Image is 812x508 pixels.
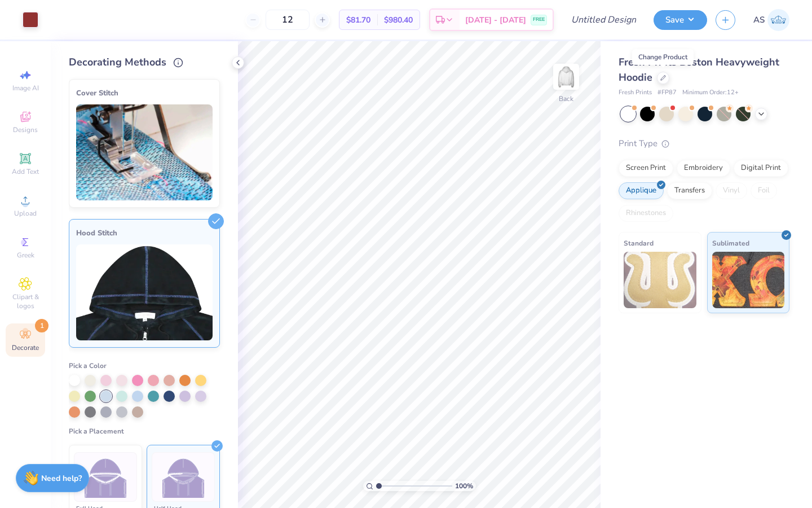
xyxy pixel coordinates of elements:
span: 1 [35,319,48,332]
span: $81.70 [346,14,370,26]
div: Applique [619,182,664,199]
span: AS [753,14,765,27]
strong: Need help? [41,473,82,484]
span: Greek [17,251,34,260]
span: Image AI [12,84,39,93]
span: Standard [624,237,654,249]
button: Save [654,10,707,30]
span: Sublimated [712,237,749,249]
input: Untitled Design [562,8,645,31]
span: 100 % [455,481,473,491]
img: Hood Stitch [76,244,213,340]
div: Hood Stitch [76,226,213,240]
div: Screen Print [619,160,673,177]
span: Pick a Color [69,361,107,370]
div: Print Type [619,137,789,150]
img: Back [555,65,577,88]
div: Transfers [667,182,712,199]
span: Fresh Prints Boston Heavyweight Hoodie [619,55,779,84]
span: Pick a Placement [69,427,124,436]
div: Rhinestones [619,205,673,222]
span: FREE [533,16,545,24]
span: # FP87 [657,88,677,98]
img: Standard [624,252,696,308]
div: Cover Stitch [76,86,213,100]
span: Minimum Order: 12 + [682,88,739,98]
img: Aniya Sparrow [767,9,789,31]
img: Cover Stitch [76,104,213,200]
div: Foil [751,182,777,199]
span: Clipart & logos [6,292,45,310]
span: Decorate [12,343,39,352]
div: Change Product [632,49,694,65]
img: Full Hood [85,456,127,498]
span: Designs [13,125,38,134]
div: Decorating Methods [69,55,220,70]
span: $980.40 [384,14,413,26]
div: Digital Print [734,160,788,177]
div: Embroidery [677,160,730,177]
div: Back [559,94,573,104]
span: Upload [14,209,37,218]
input: – – [266,10,310,30]
span: Add Text [12,167,39,176]
span: Fresh Prints [619,88,652,98]
div: Vinyl [716,182,747,199]
a: AS [753,9,789,31]
span: [DATE] - [DATE] [465,14,526,26]
img: Half Hood [162,456,205,498]
img: Sublimated [712,252,785,308]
